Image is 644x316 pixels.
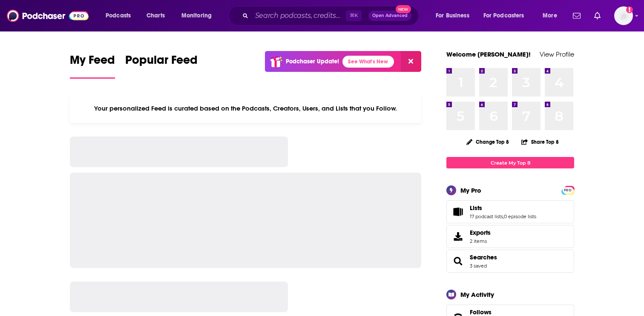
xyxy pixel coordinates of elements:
a: See What's New [342,56,394,68]
span: For Podcasters [483,10,524,22]
a: Welcome [PERSON_NAME]! [446,50,531,58]
button: Show profile menu [614,6,633,25]
button: open menu [478,9,537,23]
span: , [503,214,504,219]
span: Exports [449,231,466,242]
span: Monitoring [181,10,212,22]
input: Search podcasts, credits, & more... [252,9,346,23]
a: 3 saved [470,263,487,269]
span: Lists [470,204,482,212]
span: Exports [470,229,491,236]
a: Charts [141,9,170,23]
svg: Email not verified [626,6,633,13]
span: 2 items [470,238,491,244]
a: Exports [446,225,574,248]
div: Your personalized Feed is curated based on the Podcasts, Creators, Users, and Lists that you Follow. [70,94,421,123]
span: More [543,10,557,22]
span: Open Advanced [372,14,408,18]
span: Popular Feed [125,53,198,72]
a: PRO [563,187,573,193]
button: open menu [537,9,568,23]
a: Searches [470,253,497,261]
img: User Profile [614,6,633,25]
a: 0 episode lists [504,214,536,219]
p: Podchaser Update! [286,58,339,65]
a: 17 podcast lists [470,214,503,219]
span: Logged in as EllaRoseMurphy [614,6,633,25]
button: open menu [430,9,480,23]
a: View Profile [540,50,574,58]
span: My Feed [70,53,115,72]
span: ⌘ K [346,10,362,21]
button: Open AdvancedNew [368,11,411,21]
img: Podchaser - Follow, Share and Rate Podcasts [7,8,89,24]
button: Share Top 8 [521,134,559,150]
div: My Activity [460,290,494,299]
span: Follows [470,308,492,316]
span: PRO [563,187,573,194]
span: Podcasts [106,10,131,22]
button: open menu [175,9,223,23]
a: My Feed [70,53,115,79]
button: Change Top 8 [461,137,514,147]
span: For Business [436,10,469,22]
a: Popular Feed [125,53,198,79]
a: Show notifications dropdown [591,9,604,23]
div: My Pro [460,186,481,194]
span: New [396,5,411,13]
a: Show notifications dropdown [569,9,584,23]
span: Charts [147,10,165,22]
a: Lists [470,204,536,212]
span: Searches [446,250,574,273]
span: Lists [446,200,574,223]
div: Search podcasts, credits, & more... [236,6,427,26]
a: Follows [470,308,548,316]
a: Searches [449,255,466,267]
a: Lists [449,206,466,218]
button: open menu [100,9,142,23]
a: Create My Top 8 [446,157,574,168]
